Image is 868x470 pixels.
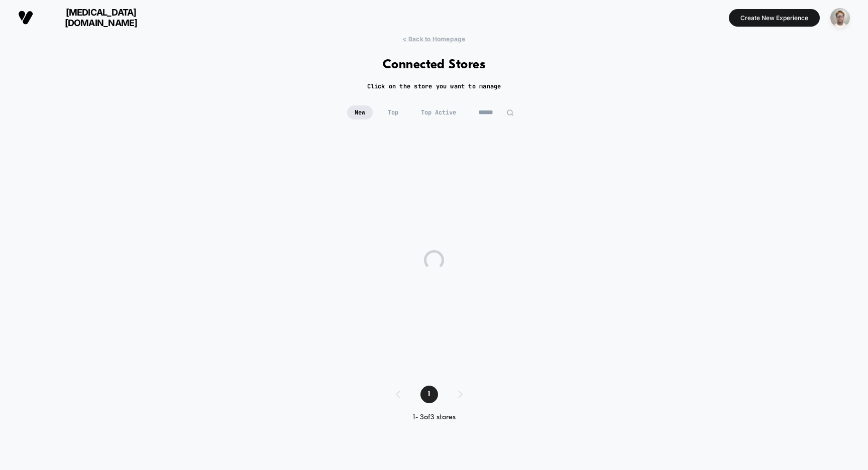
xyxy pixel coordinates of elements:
[729,9,820,27] button: Create New Experience
[15,7,164,29] button: [MEDICAL_DATA][DOMAIN_NAME]
[506,109,514,116] img: edit
[41,7,161,28] span: [MEDICAL_DATA][DOMAIN_NAME]
[383,58,486,72] h1: Connected Stores
[18,10,33,25] img: Visually logo
[380,105,406,120] span: Top
[402,35,465,43] span: < Back to Homepage
[347,105,373,120] span: New
[827,8,853,28] button: ppic
[413,105,464,120] span: Top Active
[830,8,850,28] img: ppic
[367,82,501,90] h2: Click on the store you want to manage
